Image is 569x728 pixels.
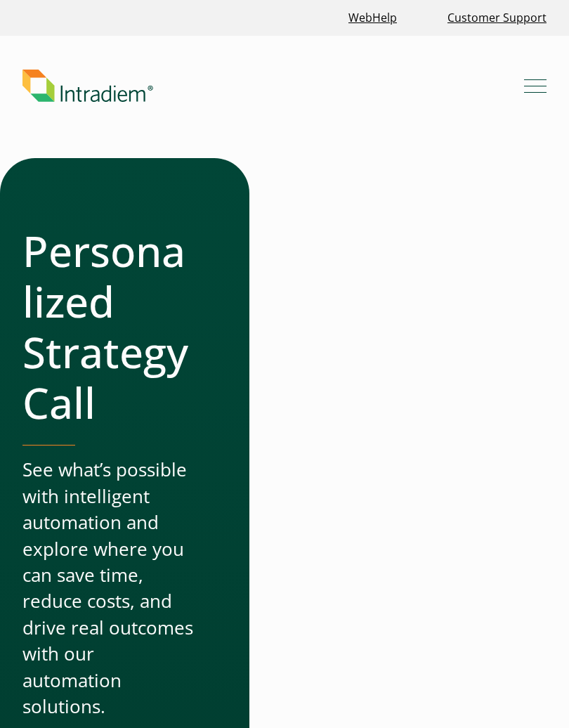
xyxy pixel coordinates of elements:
h1: Personalized Strategy Call [22,226,193,428]
button: Mobile Navigation Button [524,74,547,97]
img: Intradiem [22,70,153,102]
p: See what’s possible with intelligent automation and explore where you can save time, reduce costs... [22,457,193,720]
a: Link opens in a new window [343,3,403,33]
a: Link to homepage of Intradiem [22,70,524,102]
a: Customer Support [442,3,552,33]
